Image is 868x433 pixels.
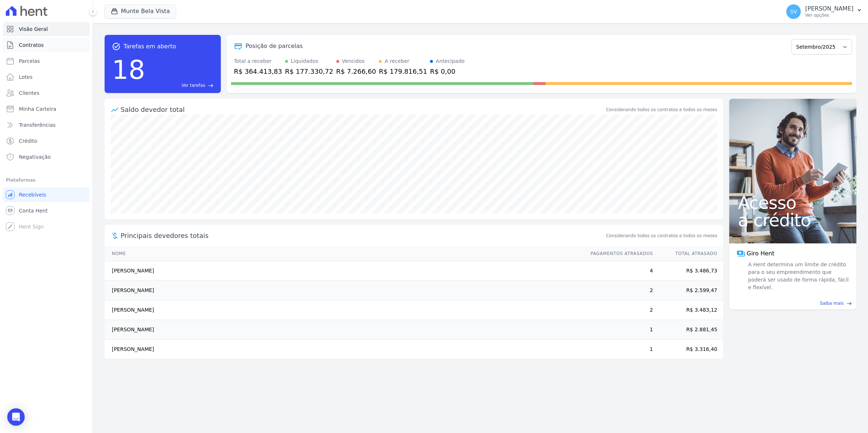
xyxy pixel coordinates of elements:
[780,1,868,22] button: SV [PERSON_NAME] Ver opções
[3,102,90,116] a: Minha Carteira
[19,207,48,214] span: Conta Hent
[584,320,653,340] td: 1
[112,51,145,89] div: 18
[246,42,303,50] div: Posição de parcelas
[653,246,723,261] th: Total Atrasado
[123,42,176,51] span: Tarefas em aberto
[234,66,282,76] div: R$ 364.413,83
[148,82,214,89] a: Ver tarefas east
[3,86,90,100] a: Clientes
[105,320,584,340] td: [PERSON_NAME]
[3,22,90,36] a: Visão Geral
[19,25,48,33] span: Visão Geral
[653,281,723,300] td: R$ 2.599,47
[3,54,90,68] a: Parcelas
[19,89,39,97] span: Clientes
[336,66,376,76] div: R$ 7.266,60
[584,281,653,300] td: 2
[19,57,40,65] span: Parcelas
[105,281,584,300] td: [PERSON_NAME]
[105,4,176,18] button: Munte Bela Vista
[385,57,409,65] div: A receber
[6,176,87,185] div: Plataformas
[105,300,584,320] td: [PERSON_NAME]
[747,249,774,258] span: Giro Hent
[606,106,717,113] div: Considerando todos os contratos e todos os meses
[3,70,90,84] a: Lotes
[653,340,723,359] td: R$ 3.316,40
[653,320,723,340] td: R$ 2.881,45
[121,105,605,114] div: Saldo devedor total
[105,246,584,261] th: Nome
[19,73,33,81] span: Lotes
[121,231,605,240] span: Principais devedores totais
[182,82,205,89] span: Ver tarefas
[234,57,282,65] div: Total a receber
[653,261,723,281] td: R$ 3.486,73
[112,42,121,51] span: task_alt
[19,105,56,113] span: Minha Carteira
[291,57,319,65] div: Liquidados
[3,150,90,164] a: Negativação
[3,187,90,202] a: Recebíveis
[3,118,90,132] a: Transferências
[19,191,46,198] span: Recebíveis
[19,121,56,129] span: Transferências
[790,9,797,14] span: SV
[847,301,852,306] span: east
[208,83,214,88] span: east
[653,300,723,320] td: R$ 3.483,12
[430,66,465,76] div: R$ 0,00
[105,340,584,359] td: [PERSON_NAME]
[105,261,584,281] td: [PERSON_NAME]
[379,66,427,76] div: R$ 179.816,51
[738,194,848,211] span: Acesso
[19,153,51,161] span: Negativação
[738,211,848,229] span: a crédito
[584,246,653,261] th: Pagamentos Atrasados
[3,134,90,148] a: Crédito
[606,232,717,239] span: Considerando todos os contratos e todos os meses
[3,38,90,52] a: Contratos
[734,300,852,307] a: Saiba mais east
[747,261,849,291] span: A Hent determina um limite de crédito para o seu empreendimento que poderá ser usado de forma ráp...
[342,57,365,65] div: Vencidos
[436,57,465,65] div: Antecipado
[820,300,844,307] span: Saiba mais
[805,12,853,18] p: Ver opções
[805,5,853,12] p: [PERSON_NAME]
[7,408,25,426] div: Open Intercom Messenger
[584,261,653,281] td: 4
[19,137,37,145] span: Crédito
[584,300,653,320] td: 2
[584,340,653,359] td: 1
[285,66,333,76] div: R$ 177.330,72
[19,41,44,49] span: Contratos
[3,203,90,218] a: Conta Hent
